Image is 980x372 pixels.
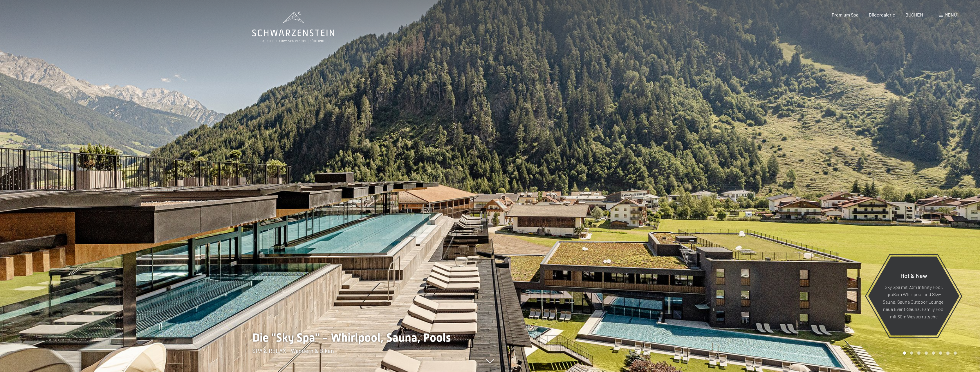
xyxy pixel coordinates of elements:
[903,351,906,355] div: Carousel Page 1 (Current Slide)
[832,12,858,17] a: Premium Spa
[901,351,957,355] div: Carousel Pagination
[925,351,928,355] div: Carousel Page 4
[868,256,960,336] a: Hot & New Sky Spa mit 23m Infinity Pool, großem Whirlpool und Sky-Sauna, Sauna Outdoor Lounge, ne...
[882,283,945,320] p: Sky Spa mit 23m Infinity Pool, großem Whirlpool und Sky-Sauna, Sauna Outdoor Lounge, neue Event-S...
[946,351,950,355] div: Carousel Page 7
[954,351,957,355] div: Carousel Page 8
[917,351,921,355] div: Carousel Page 3
[910,351,913,355] div: Carousel Page 2
[945,12,957,17] span: Menü
[900,272,927,279] span: Hot & New
[932,351,935,355] div: Carousel Page 5
[905,12,923,17] a: BUCHEN
[869,12,895,17] a: Bildergalerie
[939,351,942,355] div: Carousel Page 6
